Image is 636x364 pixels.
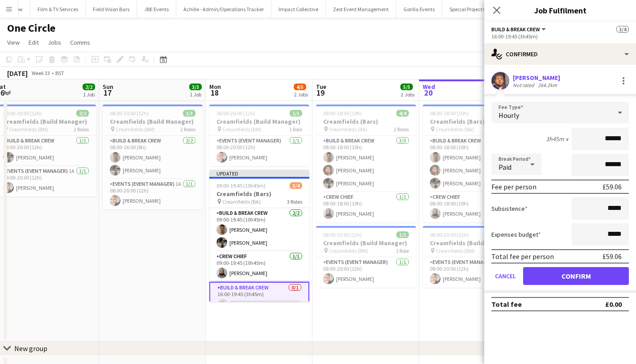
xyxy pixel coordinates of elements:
[271,0,326,18] button: Impact Collective
[294,91,308,98] div: 2 Jobs
[180,126,195,133] span: 2 Roles
[491,26,540,33] span: Build & Break Crew
[289,126,302,133] span: 1 Role
[103,105,203,209] app-job-card: 08:00-20:00 (12h)3/3Creamfields (Build Manager) Creamfields (BM)2 RolesBuild & Break Crew2/208:00...
[616,26,629,33] span: 3/4
[329,247,368,254] span: Creamfields (BM)
[3,110,42,117] span: 08:00-20:00 (12h)
[423,136,523,192] app-card-role: Build & Break Crew3/308:00-18:00 (10h)[PERSON_NAME][PERSON_NAME][PERSON_NAME]
[290,182,302,189] span: 3/4
[329,126,367,133] span: Creamfields (BA)
[436,247,475,254] span: Creamfields (BM)
[48,38,61,46] span: Jobs
[216,182,266,189] span: 09:00-19:45 (10h45m)
[209,170,309,302] app-job-card: Updated09:00-19:45 (10h45m)3/4Creamfields (Bars) Creamfields (BA)3 RolesBuild & Break Crew2/209:0...
[423,105,523,222] div: 08:00-18:00 (10h)4/4Creamfields (Bars) Creamfields (BA)2 RolesBuild & Break Crew3/308:00-18:00 (1...
[116,126,155,133] span: Creamfields (BM)
[209,170,309,177] div: Updated
[83,84,95,90] span: 2/2
[30,0,86,18] button: Film & TV Services
[523,267,629,285] button: Confirm
[423,257,523,288] app-card-role: Events (Event Manager)1/108:00-20:00 (12h)[PERSON_NAME]
[287,198,302,205] span: 3 Roles
[209,208,309,251] app-card-role: Build & Break Crew2/209:00-19:45 (10h45m)[PERSON_NAME][PERSON_NAME]
[290,110,302,117] span: 1/1
[484,43,636,65] div: Confirmed
[316,83,326,91] span: Tue
[209,83,221,91] span: Mon
[491,267,520,285] button: Cancel
[423,117,523,126] h3: Creamfields (Bars)
[513,82,536,88] div: Not rated
[294,84,306,90] span: 4/5
[396,110,409,117] span: 4/4
[326,0,396,18] button: Zest Event Management
[430,231,469,238] span: 08:00-20:00 (12h)
[137,0,176,18] button: JBE Events
[76,110,89,117] span: 2/2
[86,0,137,18] button: Field Vision Bars
[101,88,113,98] span: 17
[315,88,326,98] span: 19
[396,0,442,18] button: Gorilla Events
[603,252,622,261] div: £59.06
[436,126,474,133] span: Creamfields (BA)
[209,190,309,198] h3: Creamfields (Bars)
[499,163,511,172] span: Paid
[491,205,528,213] label: Subsistence
[323,110,362,117] span: 08:00-18:00 (10h)
[103,136,203,179] app-card-role: Build & Break Crew2/208:00-16:00 (8h)[PERSON_NAME][PERSON_NAME]
[83,91,95,98] div: 1 Job
[605,300,622,309] div: £0.00
[316,117,416,126] h3: Creamfields (Bars)
[400,84,413,90] span: 5/5
[316,192,416,222] app-card-role: Crew Chief1/108:00-18:00 (10h)[PERSON_NAME]
[25,37,42,48] a: Edit
[209,251,309,282] app-card-role: Crew Chief1/109:00-19:45 (10h45m)[PERSON_NAME]
[222,126,262,133] span: Creamfields (BM)
[14,344,47,353] div: New group
[491,252,554,261] div: Total fee per person
[316,239,416,247] h3: Creamfields (Build Manager)
[7,38,20,46] span: View
[423,83,435,91] span: Wed
[513,74,560,82] div: [PERSON_NAME]
[103,117,203,126] h3: Creamfields (Build Manager)
[499,111,519,120] span: Hourly
[423,239,523,247] h3: Creamfields (Build Manager)
[7,69,28,78] div: [DATE]
[190,91,201,98] div: 1 Job
[29,38,39,46] span: Edit
[29,70,52,76] span: Week 33
[216,110,255,117] span: 08:00-20:00 (12h)
[423,226,523,288] app-job-card: 08:00-20:00 (12h)1/1Creamfields (Build Manager) Creamfields (BM)1 RoleEvents (Event Manager)1/108...
[110,110,149,117] span: 08:00-20:00 (12h)
[442,0,492,18] button: Special Projects
[491,33,629,40] div: 16:00-19:45 (3h45m)
[222,198,261,205] span: Creamfields (BA)
[316,257,416,288] app-card-role: Events (Event Manager)1/108:00-20:00 (12h)[PERSON_NAME]
[491,182,536,191] div: Fee per person
[536,82,559,88] div: 264.2km
[316,105,416,222] app-job-card: 08:00-18:00 (10h)4/4Creamfields (Bars) Creamfields (BA)2 RolesBuild & Break Crew3/308:00-18:00 (1...
[396,231,409,238] span: 1/1
[67,37,94,48] a: Comms
[70,38,90,46] span: Comms
[401,91,415,98] div: 2 Jobs
[209,282,309,314] app-card-role: Build & Break Crew0/116:00-19:45 (3h45m)
[74,126,89,133] span: 2 Roles
[396,247,409,254] span: 1 Role
[316,136,416,192] app-card-role: Build & Break Crew3/308:00-18:00 (10h)[PERSON_NAME][PERSON_NAME][PERSON_NAME]
[176,0,271,18] button: Achille - Admin/Operations Tracker
[323,231,362,238] span: 08:00-20:00 (12h)
[189,84,202,90] span: 3/3
[209,136,309,166] app-card-role: Events (Event Manager)1/108:00-20:00 (12h)[PERSON_NAME]
[209,105,309,166] app-job-card: 08:00-20:00 (12h)1/1Creamfields (Build Manager) Creamfields (BM)1 RoleEvents (Event Manager)1/108...
[546,135,568,143] div: 3h45m x
[394,126,409,133] span: 2 Roles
